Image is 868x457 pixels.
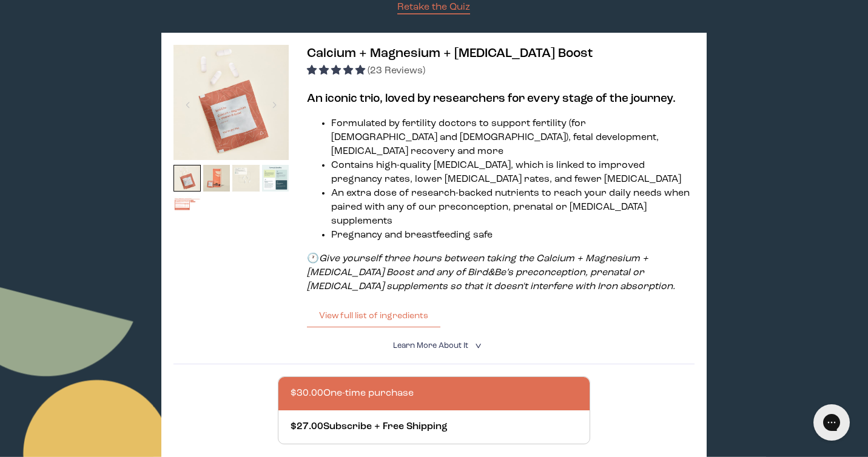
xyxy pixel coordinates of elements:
b: An iconic trio, loved by researchers for every stage of the journey. [307,93,676,105]
iframe: Gorgias live chat messenger [807,400,856,445]
span: 4.83 stars [307,66,368,76]
li: An extra dose of research-backed nutrients to reach your daily needs when paired with any of our ... [331,187,694,228]
img: thumbnail image [203,165,230,192]
img: thumbnail image [173,196,201,224]
img: thumbnail image [262,165,289,192]
i: < [471,342,483,349]
li: Formulated by fertility doctors to support fertility (for [DEMOGRAPHIC_DATA] and [DEMOGRAPHIC_DAT... [331,117,694,159]
img: thumbnail image [173,45,289,160]
button: View full list of ingredients [307,304,440,328]
strong: 🕐 [307,254,319,264]
em: Give yourself three hours between taking the Calcium + Magnesium + [MEDICAL_DATA] Boost and any o... [307,254,675,292]
img: thumbnail image [173,165,201,192]
img: thumbnail image [232,165,260,192]
span: Pregnancy and breastfeeding safe [331,230,493,240]
span: Learn More About it [393,342,468,350]
a: Retake the Quiz [397,1,470,15]
span: Calcium + Magnesium + [MEDICAL_DATA] Boost [307,47,593,60]
summary: Learn More About it < [393,340,474,352]
li: Contains high-quality [MEDICAL_DATA], which is linked to improved pregnancy rates, lower [MEDICAL... [331,159,694,187]
span: (23 Reviews) [368,66,425,76]
span: Retake the Quiz [397,2,470,12]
